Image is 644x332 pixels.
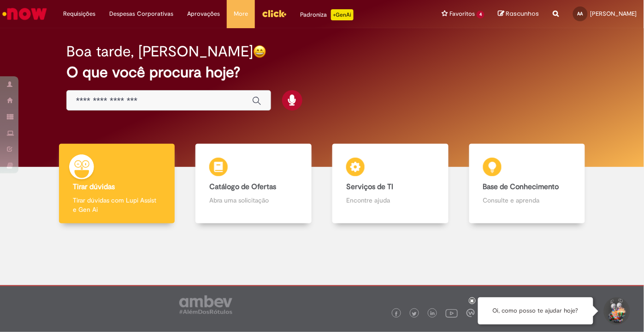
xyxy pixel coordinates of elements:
[478,297,593,325] div: Oi, como posso te ajudar hoje?
[506,9,539,18] span: Rascunhos
[66,43,253,60] h2: Boa tarde, [PERSON_NAME]
[483,196,571,205] p: Consulte e aprenda
[301,9,354,20] div: Padroniza
[483,182,559,191] b: Base de Conhecimento
[209,196,297,205] p: Abra uma solicitação
[446,307,458,319] img: logo_footer_youtube.png
[467,309,475,317] img: logo_footer_workplace.png
[346,182,393,191] b: Serviços de TI
[66,64,578,80] h2: O que você procura hoje?
[578,11,583,17] span: AA
[603,297,630,325] button: Iniciar Conversa de Suporte
[498,10,539,18] a: Rascunhos
[48,144,185,224] a: Tirar dúvidas Tirar dúvidas com Lupi Assist e Gen Ai
[477,11,484,18] span: 4
[262,6,287,20] img: click_logo_yellow_360x200.png
[431,311,435,317] img: logo_footer_linkedin.png
[331,9,354,20] p: +GenAi
[591,10,637,18] span: [PERSON_NAME]
[73,196,161,214] p: Tirar dúvidas com Lupi Assist e Gen Ai
[394,312,399,316] img: logo_footer_facebook.png
[179,295,232,314] img: logo_footer_ambev_rotulo_gray.png
[449,9,475,18] span: Favoritos
[346,196,434,205] p: Encontre ajuda
[187,9,220,18] span: Aprovações
[185,144,322,224] a: Catálogo de Ofertas Abra uma solicitação
[253,45,266,58] img: happy-face.png
[209,182,276,191] b: Catálogo de Ofertas
[63,9,95,18] span: Requisições
[459,144,596,224] a: Base de Conhecimento Consulte e aprenda
[322,144,459,224] a: Serviços de TI Encontre ajuda
[412,312,417,316] img: logo_footer_twitter.png
[73,182,115,191] b: Tirar dúvidas
[234,9,248,18] span: More
[109,9,173,18] span: Despesas Corporativas
[1,5,48,23] img: ServiceNow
